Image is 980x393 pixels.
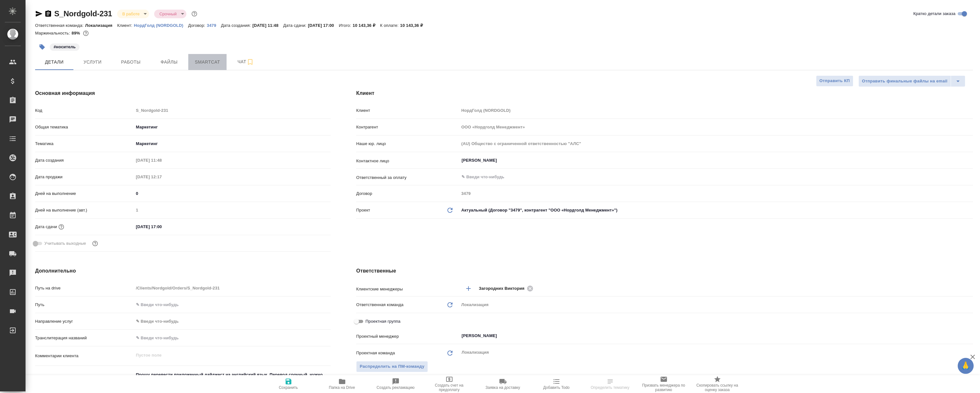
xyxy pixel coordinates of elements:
div: В работе [117,10,149,18]
p: [DATE] 17:00 [308,23,339,28]
p: [DATE] 11:48 [252,23,283,28]
p: 89% [71,31,81,35]
button: Open [969,176,971,178]
a: НордГолд (NORDGOLD) [134,22,188,28]
p: Дней на выполнение [35,190,134,197]
button: Создать счет на предоплату [423,375,476,393]
p: Наше юр. лицо [356,141,459,147]
button: Выбери, если сб и вс нужно считать рабочими днями для выполнения заказа. [91,239,99,248]
p: Комментарии клиента [35,353,134,359]
button: Доп статусы указывают на важность/срочность заказа [190,10,198,18]
span: Проектная группа [365,318,400,325]
input: Пустое поле [134,283,331,293]
div: ✎ Введи что-нибудь [136,318,323,325]
p: Дата продажи [35,174,134,180]
textarea: Прошу перевести приложенный дайджест на английский язык. Перевод срочный, нужно сделать его носит... [134,369,331,387]
span: Папка на Drive [329,385,355,390]
span: Работы [116,58,146,66]
button: Сохранить [262,375,315,393]
button: 🙏 [958,358,974,374]
p: Дата создания: [221,23,252,28]
span: Создать счет на предоплату [426,383,472,392]
span: Чат [230,58,261,66]
p: Контрагент [356,124,459,130]
button: Добавить Todo [530,375,583,393]
input: Пустое поле [134,156,190,165]
p: Договор [356,190,459,197]
div: split button [858,75,965,87]
div: Актуальный (Договор "3479", контрагент "ООО «Нордголд Менеджмент»") [459,205,973,216]
p: 10 143,36 ₽ [353,23,380,28]
input: Пустое поле [134,172,190,181]
p: Код [35,107,134,114]
p: НордГолд (NORDGOLD) [134,23,188,28]
p: Транслитерация названий [35,335,134,341]
button: Скопировать ссылку для ЯМессенджера [35,10,43,18]
div: Локализация [459,299,973,310]
button: Отправить финальные файлы на email [858,75,951,87]
input: ✎ Введи что-нибудь [134,222,190,231]
span: Кратко детали заказа [913,11,955,17]
p: Путь [35,302,134,308]
button: Open [969,335,971,336]
span: Отправить КП [819,77,850,85]
button: Open [969,288,971,289]
input: Пустое поле [134,106,331,115]
span: Загородних Виктория [479,285,528,292]
p: Итого: [339,23,353,28]
span: Добавить Todo [543,385,569,390]
a: S_Nordgold-231 [54,9,112,18]
div: Загородних Виктория [479,284,535,292]
div: ✎ Введи что-нибудь [134,316,331,327]
button: 937.00 RUB; [82,29,90,37]
button: В работе [120,11,141,17]
button: Срочный [157,11,178,17]
span: Определить тематику [591,385,629,390]
p: 3479 [207,23,221,28]
span: Сохранить [279,385,298,390]
span: носитель [49,44,80,49]
p: К оплате: [380,23,400,28]
input: ✎ Введи что-нибудь [134,300,331,309]
p: Ответственный за оплату [356,174,459,181]
div: В работе [154,10,186,18]
input: Пустое поле [459,189,973,198]
p: Ответственная команда [356,302,403,308]
span: Детали [39,58,70,66]
button: Отправить КП [816,75,853,87]
button: Заявка на доставку [476,375,530,393]
span: В заказе уже есть ответственный ПМ или ПМ группа [356,361,428,372]
button: Призвать менеджера по развитию [637,375,691,393]
p: #носитель [54,44,76,50]
p: Ответственная команда: [35,23,85,28]
p: Проект [356,207,370,213]
span: Учитывать выходные [44,240,86,247]
button: Open [969,160,971,161]
span: 🙏 [960,359,971,373]
h4: Основная информация [35,89,331,97]
p: Маржинальность: [35,31,71,35]
span: Заявка на доставку [485,385,520,390]
p: Дата создания [35,157,134,164]
button: Если добавить услуги и заполнить их объемом, то дата рассчитается автоматически [57,223,65,231]
p: Дата сдачи [35,224,57,230]
p: Локализация [85,23,117,28]
button: Создать рекламацию [369,375,423,393]
p: Направление услуг [35,318,134,325]
span: Отправить финальные файлы на email [862,78,947,85]
span: Smartcat [192,58,223,66]
span: Создать рекламацию [377,385,415,390]
button: Скопировать ссылку [44,10,52,18]
p: Общая тематика [35,124,134,130]
h4: Ответственные [356,267,973,275]
button: Папка на Drive [315,375,369,393]
h4: Дополнительно [35,267,331,275]
button: Скопировать ссылку на оценку заказа [691,375,744,393]
button: Распределить на ПМ-команду [356,361,428,372]
p: Клиент: [117,23,134,28]
button: Добавить тэг [35,40,49,54]
p: Путь на drive [35,285,134,291]
h4: Клиент [356,89,973,97]
p: Контактное лицо [356,158,459,164]
button: Определить тематику [583,375,637,393]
